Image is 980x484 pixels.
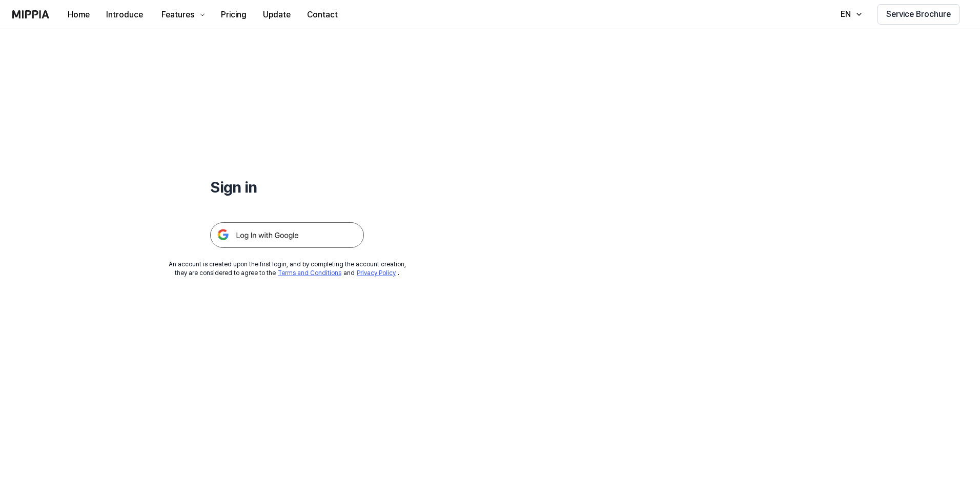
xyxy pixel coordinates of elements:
[210,176,364,198] h1: Sign in
[12,10,49,18] img: logo
[830,4,869,25] button: EN
[255,5,299,25] button: Update
[877,4,959,25] button: Service Brochure
[159,9,196,21] div: Features
[151,5,213,25] button: Features
[59,5,98,25] button: Home
[213,5,255,25] button: Pricing
[210,222,364,248] img: 구글 로그인 버튼
[299,5,346,25] button: Contact
[839,8,853,20] div: EN
[357,269,396,277] a: Privacy Policy
[98,5,151,25] button: Introduce
[278,269,341,277] a: Terms and Conditions
[169,260,406,278] div: An account is created upon the first login, and by completing the account creation, they are cons...
[255,1,299,29] a: Update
